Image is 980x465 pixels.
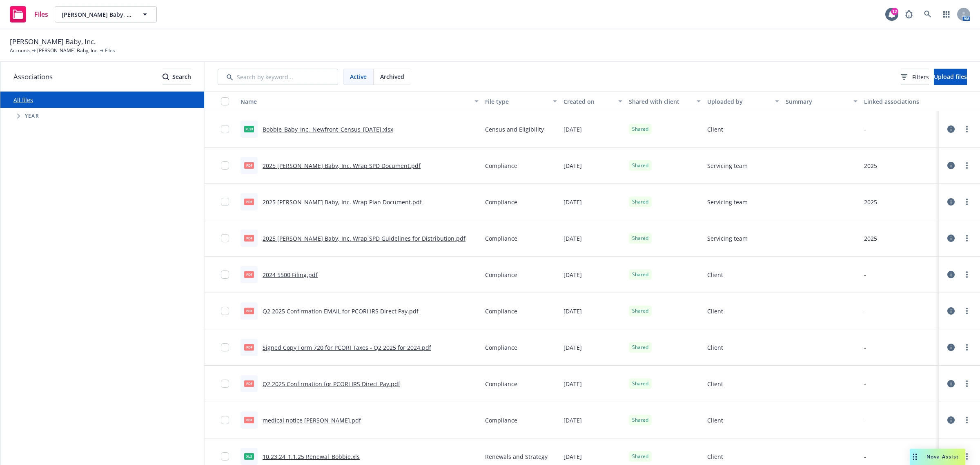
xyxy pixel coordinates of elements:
[244,417,254,423] span: pdf
[707,161,748,170] span: Servicing team
[263,162,421,170] a: 2025 [PERSON_NAME] Baby, Inc. Wrap SPD Document.pdf
[962,197,972,207] a: more
[707,271,723,279] span: Client
[221,271,229,279] input: Toggle Row Selected
[10,47,31,54] a: Accounts
[485,97,548,106] div: File type
[485,125,544,134] span: Census and Eligibility
[221,307,229,315] input: Toggle Row Selected
[221,97,229,105] input: Select all
[707,198,748,206] span: Servicing team
[244,453,254,459] span: xls
[707,307,723,315] span: Client
[163,69,191,85] div: Search
[901,73,929,81] span: Filters
[864,343,866,352] div: -
[244,344,254,350] span: pdf
[632,162,648,169] span: Shared
[563,198,582,206] span: [DATE]
[910,449,920,465] div: Drag to move
[221,416,229,424] input: Toggle Row Selected
[350,72,367,81] span: Active
[707,97,770,106] div: Uploaded by
[632,235,648,242] span: Shared
[485,416,517,425] span: Compliance
[485,380,517,388] span: Compliance
[221,343,229,351] input: Toggle Row Selected
[485,343,517,352] span: Compliance
[707,343,723,352] span: Client
[626,92,704,111] button: Shared with client
[244,162,254,168] span: pdf
[263,307,419,315] a: Q2 2025 Confirmation EMAIL for PCORI IRS Direct Pay.pdf
[632,125,648,133] span: Shared
[962,306,972,316] a: more
[563,97,613,106] div: Created on
[864,271,866,279] div: -
[563,380,582,388] span: [DATE]
[910,449,965,465] button: Nova Assist
[962,124,972,134] a: more
[237,92,482,111] button: Name
[912,73,929,81] span: Filters
[563,125,582,134] span: [DATE]
[864,198,877,206] div: 2025
[263,380,400,388] a: Q2 2025 Confirmation for PCORI IRS Direct Pay.pdf
[13,96,33,104] a: All files
[55,6,157,22] button: [PERSON_NAME] Baby, Inc.
[632,453,648,460] span: Shared
[962,233,972,243] a: more
[786,97,849,106] div: Summary
[221,125,229,133] input: Toggle Row Selected
[485,271,517,279] span: Compliance
[263,453,360,461] a: 10.23.24_1.1.25 Renewal_Bobbie.xls
[241,97,470,106] div: Name
[864,416,866,425] div: -
[263,271,318,279] a: 2024 5500 Filing.pdf
[632,344,648,351] span: Shared
[934,69,967,85] button: Upload files
[244,271,254,277] span: pdf
[707,380,723,388] span: Client
[37,47,98,54] a: [PERSON_NAME] Baby, Inc.
[563,452,582,461] span: [DATE]
[962,452,972,461] a: more
[938,6,955,22] a: Switch app
[482,92,560,111] button: File type
[263,198,422,206] a: 2025 [PERSON_NAME] Baby, Inc. Wrap Plan Document.pdf
[927,453,959,460] span: Nova Assist
[163,74,169,80] svg: Search
[901,69,929,85] button: Filters
[105,47,115,54] span: Files
[485,307,517,315] span: Compliance
[934,73,967,80] span: Upload files
[13,72,53,82] span: Associations
[920,6,936,22] a: Search
[221,452,229,461] input: Toggle Row Selected
[221,161,229,170] input: Toggle Row Selected
[864,452,866,461] div: -
[563,234,582,243] span: [DATE]
[864,161,877,170] div: 2025
[221,198,229,206] input: Toggle Row Selected
[864,125,866,134] div: -
[263,344,431,351] a: Signed Copy Form 720 for PCORI Taxes - Q2 2025 for 2024.pdf
[218,69,338,85] input: Search by keyword...
[707,234,748,243] span: Servicing team
[962,379,972,389] a: more
[563,271,582,279] span: [DATE]
[221,380,229,388] input: Toggle Row Selected
[34,11,48,18] span: Files
[244,235,254,241] span: pdf
[563,161,582,170] span: [DATE]
[244,126,254,132] span: xlsx
[244,308,254,314] span: pdf
[380,72,404,81] span: Archived
[563,416,582,425] span: [DATE]
[221,234,229,242] input: Toggle Row Selected
[962,342,972,352] a: more
[485,452,548,461] span: Renewals and Strategy
[707,452,723,461] span: Client
[632,198,648,206] span: Shared
[707,416,723,425] span: Client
